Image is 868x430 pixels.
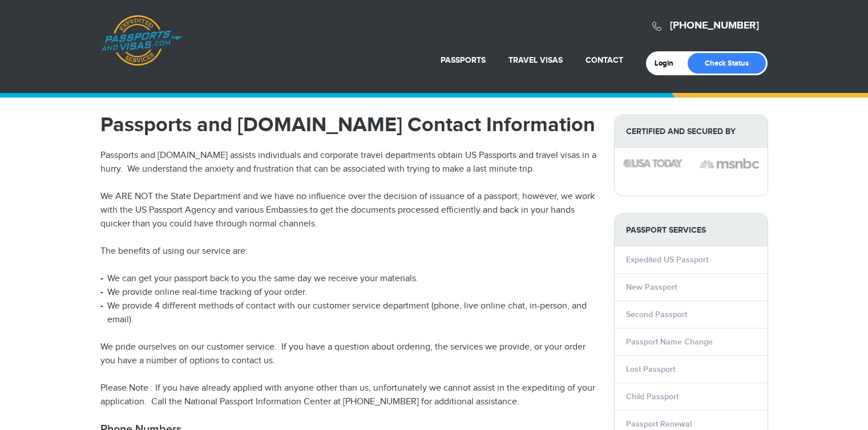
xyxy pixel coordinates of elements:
img: image description [623,159,683,167]
a: Check Status [688,53,766,74]
p: We ARE NOT the State Department and we have no influence over the decision of issuance of a passp... [100,190,597,231]
a: Passport Renewal [626,419,692,429]
a: Lost Passport [626,364,675,374]
a: [PHONE_NUMBER] [670,19,759,32]
a: Expedited US Passport [626,255,708,265]
a: Passport Name Change [626,337,713,347]
a: Login [655,59,681,68]
li: We can get your passport back to you the same day we receive your materials. [100,272,597,286]
a: Passports [441,55,486,65]
a: New Passport [626,282,677,292]
a: Second Passport [626,310,687,319]
h1: Passports and [DOMAIN_NAME] Contact Information [100,115,597,135]
p: We pride ourselves on our customer service. If you have a question about ordering, the services w... [100,340,597,368]
p: Passports and [DOMAIN_NAME] assists individuals and corporate travel departments obtain US Passpo... [100,149,597,176]
a: Contact [586,55,623,65]
p: Please Note : If you have already applied with anyone other than us, unfortunately we cannot assi... [100,382,597,409]
p: The benefits of using our service are: [100,245,597,258]
img: image description [700,157,759,171]
li: We provide 4 different methods of contact with our customer service department (phone, live onlin... [100,299,597,327]
li: We provide online real-time tracking of your order. [100,286,597,299]
a: Travel Visas [508,55,563,65]
a: Passports & [DOMAIN_NAME] [101,15,182,66]
strong: Certified and Secured by [615,115,768,148]
strong: PASSPORT SERVICES [615,214,768,246]
a: Child Passport [626,392,679,401]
